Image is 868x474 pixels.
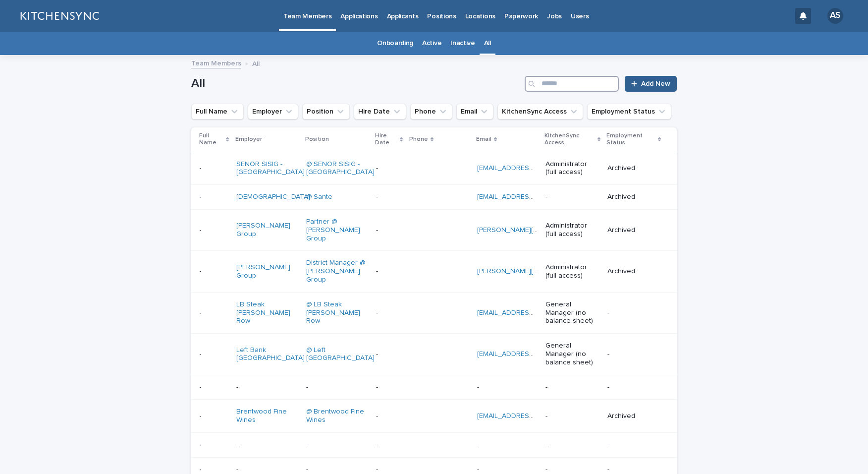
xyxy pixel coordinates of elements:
[306,383,368,392] p: -
[191,76,521,91] h1: All
[252,58,260,68] p: All
[477,351,589,357] a: [EMAIL_ADDRESS][DOMAIN_NAME]
[306,160,375,177] a: @ SENOR SISIG - [GEOGRAPHIC_DATA]
[827,8,843,24] div: AS
[199,410,204,420] p: -
[236,346,305,363] a: Left Bank [GEOGRAPHIC_DATA]
[191,375,677,400] tr: -- --- -- --
[477,464,481,474] p: -
[302,104,350,119] button: Position
[191,209,677,250] tr: -- [PERSON_NAME] Group Partner @ [PERSON_NAME] Group - [PERSON_NAME][EMAIL_ADDRESS][DOMAIN_NAME] ...
[476,134,491,145] p: Email
[545,222,599,238] p: Administrator (full access)
[376,412,402,420] p: -
[306,441,368,449] p: -
[607,226,661,235] p: Archived
[545,441,599,449] p: -
[456,104,493,119] button: Email
[199,162,204,173] p: -
[376,164,402,173] p: -
[607,441,661,449] p: -
[545,342,599,366] p: General Manager (no balance sheet)
[236,383,298,392] p: -
[545,300,599,325] p: General Manager (no balance sheet)
[450,32,475,55] a: Inactive
[191,292,677,333] tr: -- LB Steak [PERSON_NAME] Row @ LB Steak [PERSON_NAME] Row - [EMAIL_ADDRESS][DOMAIN_NAME] General...
[545,412,599,420] p: -
[545,160,599,177] p: Administrator (full access)
[376,466,402,474] p: -
[376,193,402,201] p: -
[587,104,671,119] button: Employment Status
[191,185,677,210] tr: -- [DEMOGRAPHIC_DATA] @ Sante - [EMAIL_ADDRESS][DOMAIN_NAME] -Archived
[199,224,204,235] p: -
[236,222,298,238] a: [PERSON_NAME] Group
[477,227,643,234] a: [PERSON_NAME][EMAIL_ADDRESS][DOMAIN_NAME]
[191,251,677,292] tr: -- [PERSON_NAME] Group District Manager @ [PERSON_NAME] Group - [PERSON_NAME][EMAIL_ADDRESS][DOMA...
[191,432,677,457] tr: -- --- -- --
[236,466,298,474] p: -
[376,350,402,358] p: -
[422,32,441,55] a: Active
[607,383,661,392] p: -
[191,334,677,375] tr: -- Left Bank [GEOGRAPHIC_DATA] @ Left [GEOGRAPHIC_DATA] - [EMAIL_ADDRESS][DOMAIN_NAME] General Ma...
[641,80,670,87] span: Add New
[375,130,398,149] p: Hire Date
[236,193,310,201] a: [DEMOGRAPHIC_DATA]
[477,309,589,316] a: [EMAIL_ADDRESS][DOMAIN_NAME]
[306,300,368,325] a: @ LB Steak [PERSON_NAME] Row
[606,130,655,149] p: Employment Status
[199,439,204,449] p: -
[497,104,583,119] button: KitchenSync Access
[625,76,677,92] a: Add New
[199,464,204,474] p: -
[477,413,589,419] a: [EMAIL_ADDRESS][DOMAIN_NAME]
[199,307,204,317] p: -
[306,259,368,284] a: District Manager @ [PERSON_NAME] Group
[409,134,428,145] p: Phone
[235,134,262,145] p: Employer
[20,6,99,26] img: lGNCzQTxQVKGkIr0XjOy
[236,441,298,449] p: -
[410,104,452,119] button: Phone
[525,76,619,92] input: Search
[306,466,368,474] p: -
[236,263,298,280] a: [PERSON_NAME] Group
[477,165,589,172] a: [EMAIL_ADDRESS][DOMAIN_NAME]
[607,466,661,474] p: -
[236,300,298,325] a: LB Steak [PERSON_NAME] Row
[199,265,204,276] p: -
[354,104,406,119] button: Hire Date
[191,57,241,68] a: Team Members
[607,309,661,317] p: -
[477,193,589,200] a: [EMAIL_ADDRESS][DOMAIN_NAME]
[477,439,481,449] p: -
[199,381,204,392] p: -
[607,164,661,173] p: Archived
[306,193,332,201] a: @ Sante
[306,218,368,242] a: Partner @ [PERSON_NAME] Group
[376,309,402,317] p: -
[377,32,413,55] a: Onboarding
[477,268,643,275] a: [PERSON_NAME][EMAIL_ADDRESS][DOMAIN_NAME]
[305,134,329,145] p: Position
[477,381,481,392] p: -
[248,104,298,119] button: Employer
[376,267,402,276] p: -
[545,263,599,280] p: Administrator (full access)
[199,191,204,201] p: -
[236,408,298,424] a: Brentwood Fine Wines
[607,193,661,201] p: Archived
[545,466,599,474] p: -
[545,193,599,201] p: -
[607,350,661,358] p: -
[236,160,305,177] a: SENOR SISIG - [GEOGRAPHIC_DATA]
[544,130,595,149] p: KitchenSync Access
[376,383,402,392] p: -
[376,226,402,235] p: -
[376,441,402,449] p: -
[191,152,677,185] tr: -- SENOR SISIG - [GEOGRAPHIC_DATA] @ SENOR SISIG - [GEOGRAPHIC_DATA] - [EMAIL_ADDRESS][DOMAIN_NAM...
[306,408,368,424] a: @ Brentwood Fine Wines
[545,383,599,392] p: -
